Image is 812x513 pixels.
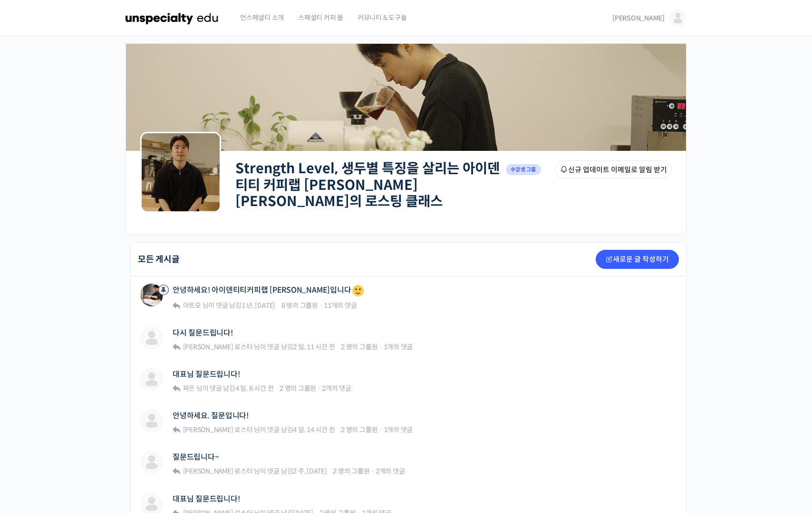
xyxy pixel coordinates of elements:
[182,384,274,393] span: 님이 댓글 남김
[235,160,500,210] a: Strength Level, 생두별 특징을 살리는 아이덴티티 커피랩 [PERSON_NAME] [PERSON_NAME]의 로스팅 클래스
[182,343,253,351] a: [PERSON_NAME] 로스터
[173,453,219,462] a: 질문드립니다~
[183,343,253,351] span: [PERSON_NAME] 로스터
[182,384,195,393] a: 짜온
[293,343,335,351] a: 2 일, 11 시간 전
[173,370,240,379] a: 대표님 질문드립니다!
[183,301,201,310] span: 아트모
[182,301,201,310] a: 아트모
[173,284,365,298] a: 안녕하세요! 아이덴티티커피랩 [PERSON_NAME]입니다
[182,425,253,434] a: [PERSON_NAME] 로스터
[182,467,327,475] span: 님이 댓글 남김
[138,255,180,264] h2: 모든 게시글
[281,301,318,310] span: 8 명의 그룹원
[242,301,275,310] a: 1 년, [DATE]
[173,328,233,337] a: 다시 질문드립니다!
[612,14,665,22] span: [PERSON_NAME]
[318,384,321,393] span: ·
[322,384,351,393] span: 2개의 댓글
[376,467,405,475] span: 2개의 댓글
[173,411,249,420] a: 안녕하세요. 질문입니다!
[371,467,374,475] span: ·
[379,425,382,434] span: ·
[352,285,364,296] img: 🙂
[384,343,413,351] span: 1개의 댓글
[506,164,541,175] span: 수강생 그룹
[293,425,335,434] a: 4 일, 14 시간 전
[183,425,253,434] span: [PERSON_NAME] 로스터
[341,343,377,351] span: 2 명의 그룹원
[341,425,377,434] span: 2 명의 그룹원
[596,250,679,269] a: 새로운 글 작성하기
[555,160,672,178] button: 신규 업데이트 이메일로 알림 받기
[293,467,327,475] a: 2 주, [DATE]
[384,425,413,434] span: 1개의 댓글
[173,494,240,503] a: 대표님 질문드립니다!
[324,301,357,310] span: 11개의 댓글
[333,467,369,475] span: 2 명의 그룹원
[140,132,221,213] img: Group logo of Strength Level, 생두별 특징을 살리는 아이덴티티 커피랩 윤원균 대표의 로스팅 클래스
[379,343,382,351] span: ·
[319,301,323,310] span: ·
[280,384,316,393] span: 2 명의 그룹원
[235,384,273,393] a: 4 일, 8 시간 전
[182,425,335,434] span: 님이 댓글 남김
[182,467,253,475] a: [PERSON_NAME] 로스터
[182,343,335,351] span: 님이 댓글 남김
[183,467,253,475] span: [PERSON_NAME] 로스터
[183,384,195,393] span: 짜온
[182,301,275,310] span: 님이 댓글 남김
